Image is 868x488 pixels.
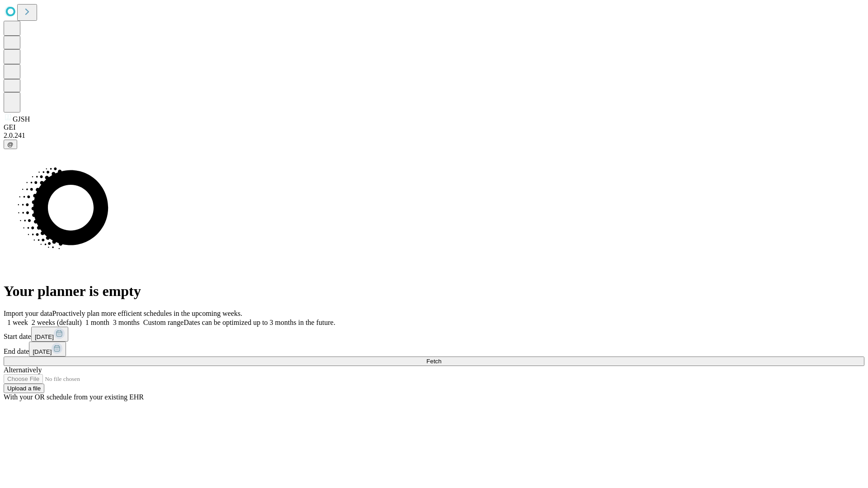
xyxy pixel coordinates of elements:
div: 2.0.241 [4,131,864,140]
span: Custom range [143,319,184,326]
span: GJSH [13,115,30,123]
span: [DATE] [35,333,54,340]
span: With your OR schedule from your existing EHR [4,393,144,401]
h1: Your planner is empty [4,283,864,300]
button: [DATE] [31,327,68,342]
span: Dates can be optimized up to 3 months in the future. [184,319,335,326]
span: [DATE] [33,348,52,355]
span: Import your data [4,310,52,317]
span: @ [7,141,14,148]
span: 1 week [7,319,28,326]
span: 3 months [113,319,140,326]
button: [DATE] [29,342,66,357]
button: @ [4,140,17,149]
span: Proactively plan more efficient schedules in the upcoming weeks. [52,310,242,317]
div: GEI [4,123,864,131]
div: Start date [4,327,864,342]
span: Fetch [426,358,441,365]
div: End date [4,342,864,357]
span: Alternatively [4,366,42,374]
button: Fetch [4,357,864,366]
span: 2 weeks (default) [32,319,82,326]
button: Upload a file [4,384,44,393]
span: 1 month [85,319,109,326]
